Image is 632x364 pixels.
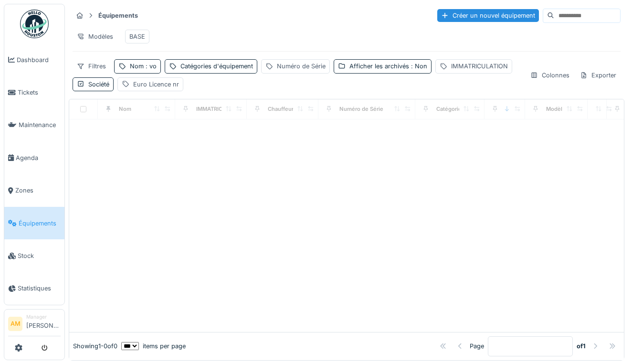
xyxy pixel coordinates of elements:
a: Zones [4,174,64,207]
span: Zones [15,186,61,195]
div: BASE [129,32,145,41]
span: : Non [409,63,427,70]
strong: of 1 [577,342,586,351]
div: items per page [121,342,186,351]
a: Maintenance [4,109,64,141]
div: IMMATRICULATION [451,62,508,71]
span: Agenda [16,153,61,162]
a: Équipements [4,207,64,239]
a: AM Manager[PERSON_NAME] [8,313,61,336]
div: Chauffeur principal [268,105,317,113]
li: [PERSON_NAME] [26,313,61,334]
div: Nom [130,62,157,71]
span: Dashboard [17,55,61,64]
span: Statistiques [18,284,61,293]
span: : vo [144,63,157,70]
span: Équipements [19,219,61,228]
span: Stock [18,251,61,260]
div: Numéro de Série [339,105,383,113]
a: Dashboard [4,43,64,76]
a: Agenda [4,141,64,174]
a: Tickets [4,76,64,108]
div: Manager [26,313,61,321]
span: Tickets [18,88,61,97]
div: Société [88,80,109,89]
div: IMMATRICULATION [196,105,246,113]
span: Maintenance [19,120,61,129]
li: AM [8,317,22,331]
div: Exporter [576,68,621,82]
div: Euro Licence nr [133,80,179,89]
img: Badge_color-CXgf-gQk.svg [20,10,49,38]
div: Créer un nouvel équipement [437,9,539,22]
div: Numéro de Série [277,62,326,71]
div: Catégories d'équipement [436,105,503,113]
a: Statistiques [4,272,64,305]
div: Afficher les archivés [349,62,427,71]
a: Stock [4,239,64,272]
div: Catégories d'équipement [180,62,253,71]
strong: Équipements [95,11,142,20]
div: Nom [119,105,131,113]
div: Colonnes [526,68,574,82]
div: Modèles [73,30,117,43]
div: Page [470,342,484,351]
div: Modèle [546,105,566,113]
div: Filtres [73,59,110,73]
div: Showing 1 - 0 of 0 [73,342,117,351]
